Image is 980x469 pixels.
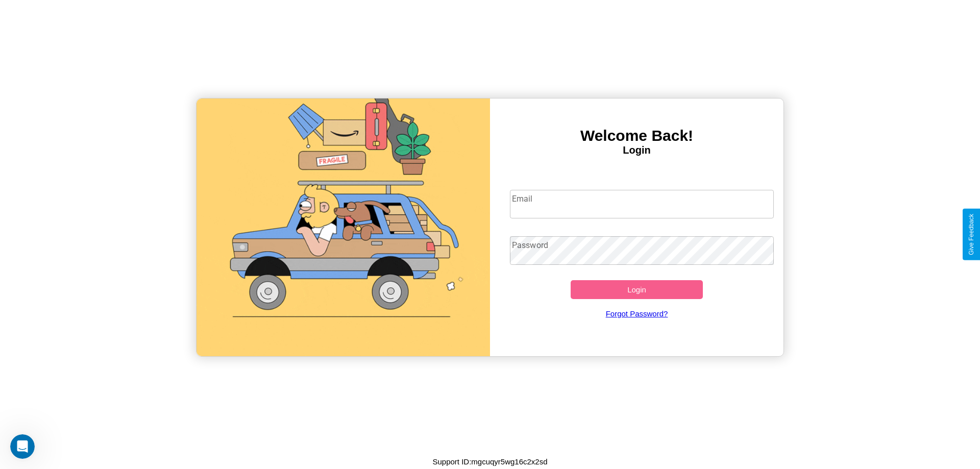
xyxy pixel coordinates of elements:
[571,280,703,299] button: Login
[10,434,35,459] iframe: Intercom live chat
[505,299,769,328] a: Forgot Password?
[490,144,783,156] h4: Login
[968,214,975,255] div: Give Feedback
[432,455,547,468] p: Support ID: mgcuqyr5wg16c2x2sd
[490,127,783,144] h3: Welcome Back!
[197,98,490,356] img: gif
